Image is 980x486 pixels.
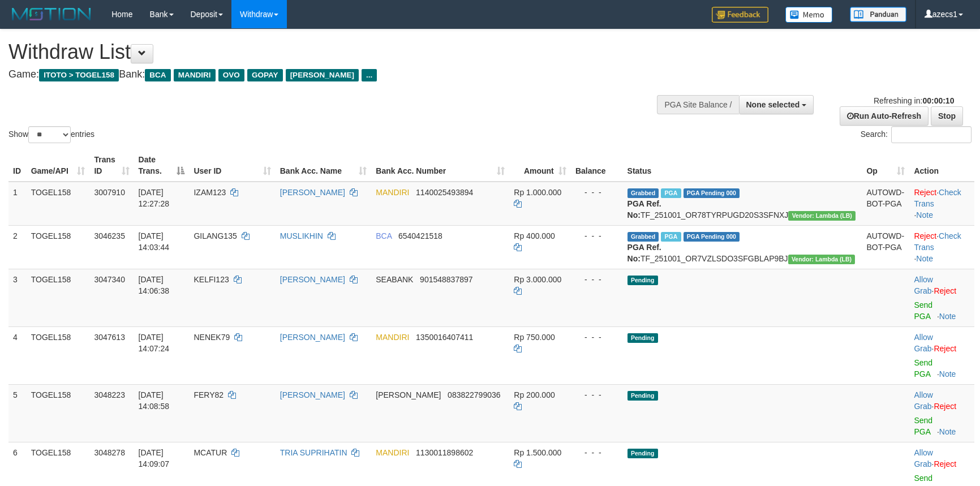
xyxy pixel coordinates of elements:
[623,149,862,182] th: Status
[514,275,561,284] span: Rp 3.000.000
[627,188,659,198] span: Grabbed
[27,149,90,182] th: Game/API: activate to sort column ascending
[247,69,283,81] span: GOPAY
[916,254,933,263] a: Note
[514,333,555,342] span: Rp 750.000
[194,333,230,342] span: NENEK79
[94,448,125,457] span: 3048278
[139,188,170,208] span: [DATE] 12:27:28
[416,448,473,457] span: Copy 1130011898602 to clipboard
[376,448,409,457] span: MANDIRI
[280,390,345,399] a: [PERSON_NAME]
[286,69,359,81] span: [PERSON_NAME]
[8,6,94,23] img: MOTION_logo.png
[571,149,623,182] th: Balance
[914,275,934,295] span: ·
[909,182,974,226] td: · ·
[788,211,856,221] span: Vendor URL: https://dashboard.q2checkout.com/secure
[914,448,932,468] a: Allow Grab
[362,69,377,81] span: ...
[27,225,90,269] td: TOGEL158
[8,182,27,226] td: 1
[627,199,661,220] b: PGA Ref. No:
[145,69,170,81] span: BCA
[448,390,500,399] span: Copy 083822799036 to clipboard
[914,448,934,468] span: ·
[914,390,932,411] a: Allow Grab
[862,225,909,269] td: AUTOWD-BOT-PGA
[8,69,642,80] h4: Game: Bank:
[939,369,956,379] a: Note
[514,188,561,197] span: Rp 1.000.000
[746,100,800,109] span: None selected
[139,231,170,252] span: [DATE] 14:03:44
[684,232,740,242] span: PGA Pending
[280,275,345,284] a: [PERSON_NAME]
[934,286,956,295] a: Reject
[661,188,681,198] span: Marked by azecs1
[914,390,934,411] span: ·
[861,126,972,143] label: Search:
[398,231,442,240] span: Copy 6540421518 to clipboard
[8,126,94,143] label: Show entries
[218,69,244,81] span: OVO
[8,384,27,442] td: 5
[39,69,119,81] span: ITOTO > TOGEL158
[914,231,936,240] a: Reject
[914,333,932,353] a: Allow Grab
[575,274,618,285] div: - - -
[376,231,392,240] span: BCA
[276,149,372,182] th: Bank Acc. Name: activate to sort column ascending
[94,275,125,284] span: 3047340
[575,187,618,198] div: - - -
[174,69,216,81] span: MANDIRI
[914,275,932,295] a: Allow Grab
[514,231,555,240] span: Rp 400.000
[934,402,956,411] a: Reject
[909,269,974,326] td: ·
[8,326,27,384] td: 4
[623,182,862,226] td: TF_251001_OR78TYRPUGD20S3SFNXJ
[8,149,27,182] th: ID
[280,448,347,457] a: TRIA SUPRIHATIN
[934,344,956,353] a: Reject
[914,358,932,379] a: Send PGA
[194,390,223,399] span: FERY82
[627,333,658,343] span: Pending
[139,333,170,353] span: [DATE] 14:07:24
[874,96,954,105] span: Refreshing in:
[914,416,932,436] a: Send PGA
[739,95,814,114] button: None selected
[8,41,642,63] h1: Withdraw List
[891,126,972,143] input: Search:
[27,182,90,226] td: TOGEL158
[94,390,125,399] span: 3048223
[194,448,227,457] span: MCATUR
[627,276,658,285] span: Pending
[862,182,909,226] td: AUTOWD-BOT-PGA
[514,448,561,457] span: Rp 1.500.000
[194,188,226,197] span: IZAM123
[914,300,932,321] a: Send PGA
[575,230,618,242] div: - - -
[514,390,555,399] span: Rp 200.000
[909,225,974,269] td: · ·
[416,188,473,197] span: Copy 1140025493894 to clipboard
[627,243,661,263] b: PGA Ref. No:
[509,149,570,182] th: Amount: activate to sort column ascending
[909,149,974,182] th: Action
[575,389,618,401] div: - - -
[850,7,906,22] img: panduan.png
[785,7,833,23] img: Button%20Memo.svg
[657,95,738,114] div: PGA Site Balance /
[575,447,618,458] div: - - -
[627,449,658,458] span: Pending
[712,7,768,23] img: Feedback.jpg
[94,188,125,197] span: 3007910
[376,188,409,197] span: MANDIRI
[788,255,856,264] span: Vendor URL: https://dashboard.q2checkout.com/secure
[376,390,441,399] span: [PERSON_NAME]
[909,384,974,442] td: ·
[27,326,90,384] td: TOGEL158
[194,231,237,240] span: GILANG135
